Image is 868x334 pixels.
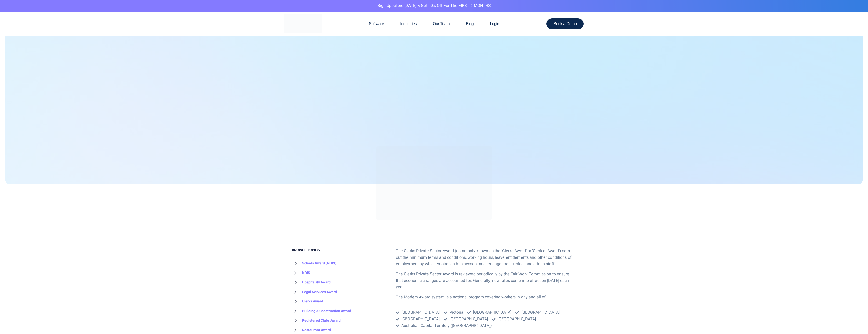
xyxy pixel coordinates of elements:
a: Book a Demo [546,18,584,29]
a: Clerks Award [292,297,323,306]
span: [GEOGRAPHIC_DATA] [520,309,560,316]
a: Schads Award (NDIS) [292,259,336,268]
span: Victoria [448,309,463,316]
p: The Clerks Private Sector Award (commonly known as the ‘Clerks Award’ or ‘Clerical Award’) sets o... [396,248,576,267]
span: Australian Capital Territory ([GEOGRAPHIC_DATA]) [400,323,492,329]
p: The Clerks Private Sector Award is reviewed periodically by the Fair Work Commission to ensure th... [396,271,576,291]
a: Sign Up [377,3,391,9]
a: Industries [392,12,425,36]
span: [GEOGRAPHIC_DATA] [400,309,440,316]
a: NDIS [292,268,310,278]
a: Our Team [425,12,458,36]
span: [GEOGRAPHIC_DATA] [400,316,440,323]
a: Hospitality Award [292,278,331,287]
a: Legal Services Award [292,287,337,297]
a: Login [482,12,507,36]
p: before [DATE] & Get 50% Off for the FIRST 6 MONTHS [4,3,864,9]
span: [GEOGRAPHIC_DATA] [472,309,511,316]
img: Clerks1 [376,146,492,220]
a: Software [361,12,392,36]
a: Building & Construction Award [292,306,351,316]
span: [GEOGRAPHIC_DATA] [448,316,488,323]
p: The Modern Award system is a national program covering workers in any and all of: [396,294,576,301]
span: [GEOGRAPHIC_DATA] [496,316,536,323]
a: Blog [458,12,482,36]
span: Book a Demo [554,22,577,26]
a: Registered Clubs Award [292,316,341,325]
